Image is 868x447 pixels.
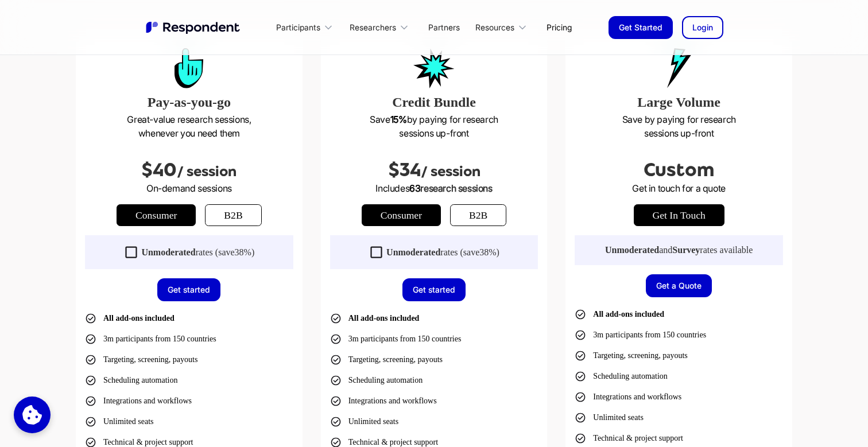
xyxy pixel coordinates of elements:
li: Integrations and workflows [330,393,437,409]
li: Targeting, screening, payouts [85,352,197,368]
p: Get in touch for a quote [575,181,783,195]
a: Login [682,16,723,39]
a: Consumer [362,204,441,226]
h3: Credit Bundle [330,92,538,112]
span: 63 [409,182,420,194]
span: research sessions [420,182,492,194]
li: Integrations and workflows [575,389,681,405]
li: 3m participants from 150 countries [575,327,706,343]
a: Get Started [609,16,673,39]
a: get in touch [634,204,724,226]
a: Get a Quote [646,274,712,297]
div: Participants [276,22,320,33]
a: b2b [450,204,506,226]
a: Get started [157,278,220,301]
li: 3m participants from 150 countries [85,331,216,347]
p: Includes [330,181,538,195]
span: / session [421,164,480,180]
a: Partners [419,14,469,41]
p: Great-value research sessions, whenever you need them [85,112,293,140]
li: Technical & project support [575,430,683,446]
a: b2b [205,204,261,226]
span: $40 [141,160,177,180]
span: $34 [388,160,421,180]
div: Resources [475,22,514,33]
img: Untitled UI logotext [145,20,242,35]
h3: Pay-as-you-go [85,92,293,112]
strong: Unmoderated [386,247,440,257]
li: Unlimited seats [575,410,644,426]
a: home [145,20,242,35]
strong: 15% [390,114,407,125]
strong: All add-ons included [593,310,664,318]
strong: Unmoderated [605,245,659,255]
div: rates (save ) [141,247,254,258]
li: Integrations and workflows [85,393,192,409]
a: Pricing [537,14,581,41]
a: Get started [402,278,466,301]
div: and rates available [605,244,753,256]
li: Scheduling automation [330,372,423,388]
a: Consumer [117,204,196,226]
div: Resources [469,14,537,41]
li: 3m participants from 150 countries [330,331,462,347]
div: rates (save ) [386,247,499,258]
li: Unlimited seats [85,414,154,430]
span: 38% [235,247,251,257]
p: Save by paying for research sessions up-front [330,112,538,140]
li: Targeting, screening, payouts [575,348,687,364]
span: 38% [479,247,496,257]
h3: Large Volume [575,92,783,112]
p: On-demand sessions [85,181,293,195]
span: / session [177,164,237,180]
strong: All add-ons included [348,314,420,322]
div: Researchers [343,14,419,41]
span: Custom [644,160,714,180]
strong: All add-ons included [103,314,175,322]
li: Targeting, screening, payouts [330,352,443,368]
div: Researchers [350,22,396,33]
strong: Survey [672,245,700,255]
div: Participants [270,14,343,41]
p: Save by paying for research sessions up-front [575,112,783,140]
strong: Unmoderated [141,247,195,257]
li: Scheduling automation [575,368,667,384]
li: Unlimited seats [330,414,399,430]
li: Scheduling automation [85,372,177,388]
